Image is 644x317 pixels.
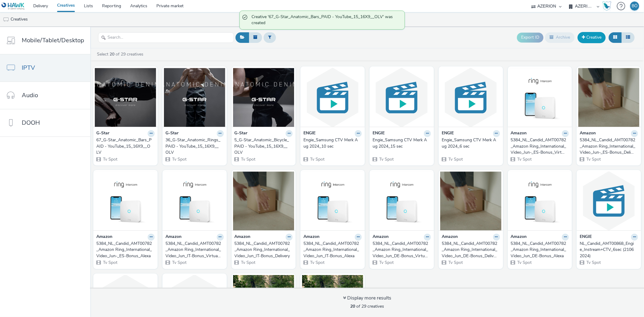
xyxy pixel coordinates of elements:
[235,130,248,137] strong: G-Star
[371,171,432,230] img: 5384_NL_Candid_AMT00782_Amazon Ring_International_Video_Jun_DE-Bonus_VirtualKey visual
[586,260,601,265] span: Tv Spot
[373,137,431,149] a: Engie_Samsung CTV Merk Aug 2024_15 sec
[632,2,638,11] div: BÖ
[309,260,325,265] span: Tv Spot
[96,234,112,241] strong: Amazon
[442,241,500,259] a: 5384_NL_Candid_AMT00782_Amazon Ring_International_Video_Jun_DE-Bonus_Delivery
[442,137,498,149] div: Engie_Samsung CTV Merk Aug 2024_6 sec
[22,91,38,100] span: Audio
[235,137,290,155] div: 5_G-Star_Anatomic_Bicycle_PAID - YouTube_15_16X9__OLV
[96,137,152,155] div: 67_G-Star_Anatomic_Bars_PAID - YouTube_15_16X9__OLV
[511,241,569,259] a: 5384_NL_Candid_AMT00782_Amazon Ring_International_Video_Jun_DE-Bonus_Alexa
[303,241,362,259] a: 5384_NL_Candid_AMT00782_Amazon Ring_International_Video_Jun_IT-Bonus_Alexa
[373,130,385,137] strong: ENGIE
[343,295,391,302] div: Display more results
[102,260,117,265] span: Tv Spot
[96,241,155,259] a: 5384_NL_Candid_AMT00782_Amazon Ring_International_Video_Jun-_ES-Bonus_Alexa
[235,241,293,259] a: 5384_NL_Candid_AMT00782_Amazon Ring_International_Video_Jun_IT-Bonus_Delivery
[102,156,117,162] span: Tv Spot
[511,130,527,137] strong: Amazon
[442,137,500,149] a: Engie_Samsung CTV Merk Aug 2024_6 sec
[379,260,394,265] span: Tv Spot
[580,137,636,155] div: 5384_NL_Candid_AMT00782_Amazon Ring_International_Video_Jun-_ES-Bonus_Delivery
[96,241,152,259] div: 5384_NL_Candid_AMT00782_Amazon Ring_International_Video_Jun-_ES-Bonus_Alexa
[442,241,498,259] div: 5384_NL_Candid_AMT00782_Amazon Ring_International_Video_Jun_DE-Bonus_Delivery
[303,234,319,241] strong: Amazon
[302,68,363,127] img: Engie_Samsung CTV Merk Aug 2024_10 sec visual
[440,171,501,230] img: 5384_NL_Candid_AMT00782_Amazon Ring_International_Video_Jun_DE-Bonus_Delivery visual
[442,234,458,241] strong: Amazon
[580,241,636,259] div: NL_Candid_AMT00868_Engie_Instream+CTV_6sec (21062024)
[96,130,109,137] strong: G-Star
[309,156,325,162] span: Tv Spot
[165,234,181,241] strong: Amazon
[164,68,225,127] img: 36_G-Star_Anatomic_Rings_PAID - YouTube_15_16X9__OLV visual
[517,33,543,42] button: Export ID
[580,130,596,137] strong: Amazon
[373,241,431,259] a: 5384_NL_Candid_AMT00782_Amazon Ring_International_Video_Jun_DE-Bonus_VirtualKey
[235,234,251,241] strong: Amazon
[578,32,606,43] a: Creative
[2,2,25,10] img: undefined Logo
[235,241,290,259] div: 5384_NL_Candid_AMT00782_Amazon Ring_International_Video_Jun_IT-Bonus_Delivery
[303,137,359,149] div: Engie_Samsung CTV Merk Aug 2024_10 sec
[442,130,454,137] strong: ENGIE
[110,51,114,57] strong: 20
[22,118,40,127] span: DOOH
[511,234,527,241] strong: Amazon
[95,171,156,230] img: 5384_NL_Candid_AMT00782_Amazon Ring_International_Video_Jun-_ES-Bonus_Alexa visual
[379,156,394,162] span: Tv Spot
[621,32,635,43] button: Table
[302,171,363,230] img: 5384_NL_Candid_AMT00782_Amazon Ring_International_Video_Jun_IT-Bonus_Alexa visual
[373,241,428,259] div: 5384_NL_Candid_AMT00782_Amazon Ring_International_Video_Jun_DE-Bonus_VirtualKey
[509,68,571,127] img: 5384_NL_Candid_AMT00782_Amazon Ring_International_Video_Jun-_ES-Bonus_VirtualKey visual
[545,32,575,43] button: Archive
[96,137,155,155] a: 67_G-Star_Anatomic_Bars_PAID - YouTube_15_16X9__OLV
[98,32,234,43] input: Search...
[233,68,294,127] img: 5_G-Star_Anatomic_Bicycle_PAID - YouTube_15_16X9__OLV visual
[440,68,501,127] img: Engie_Samsung CTV Merk Aug 2024_6 sec visual
[580,137,638,155] a: 5384_NL_Candid_AMT00782_Amazon Ring_International_Video_Jun-_ES-Bonus_Delivery
[241,156,256,162] span: Tv Spot
[3,17,9,23] img: tv
[96,51,146,57] a: Select of 29 creatives
[165,137,221,155] div: 36_G-Star_Anatomic_Rings_PAID - YouTube_15_16X9__OLV
[371,68,432,127] img: Engie_Samsung CTV Merk Aug 2024_15 sec visual
[448,156,463,162] span: Tv Spot
[171,260,187,265] span: Tv Spot
[602,1,611,11] img: Hawk Academy
[303,137,362,149] a: Engie_Samsung CTV Merk Aug 2024_10 sec
[22,63,35,72] span: IPTV
[580,234,592,241] strong: ENGIE
[252,14,399,26] span: Creative '67_G-Star_Anatomic_Bars_PAID - YouTube_15_16X9__OLV' was created
[373,234,389,241] strong: Amazon
[164,171,225,230] img: 5384_NL_Candid_AMT00782_Amazon Ring_International_Video_Jun_IT-Bonus_VirtualKey visual
[350,303,384,309] span: of 29 creatives
[578,171,639,230] img: NL_Candid_AMT00868_Engie_Instream+CTV_6sec (21062024) visual
[233,171,294,230] img: 5384_NL_Candid_AMT00782_Amazon Ring_International_Video_Jun_IT-Bonus_Delivery visual
[165,130,178,137] strong: G-Star
[511,137,569,155] a: 5384_NL_Candid_AMT00782_Amazon Ring_International_Video_Jun-_ES-Bonus_VirtualKey
[165,137,224,155] a: 36_G-Star_Anatomic_Rings_PAID - YouTube_15_16X9__OLV
[22,36,84,45] span: Mobile/Tablet/Desktop
[303,241,359,259] div: 5384_NL_Candid_AMT00782_Amazon Ring_International_Video_Jun_IT-Bonus_Alexa
[578,68,639,127] img: 5384_NL_Candid_AMT00782_Amazon Ring_International_Video_Jun-_ES-Bonus_Delivery visual
[165,241,221,259] div: 5384_NL_Candid_AMT00782_Amazon Ring_International_Video_Jun_IT-Bonus_VirtualKey
[580,241,638,259] a: NL_Candid_AMT00868_Engie_Instream+CTV_6sec (21062024)
[95,68,156,127] img: 67_G-Star_Anatomic_Bars_PAID - YouTube_15_16X9__OLV visual
[448,260,463,265] span: Tv Spot
[235,137,293,155] a: 5_G-Star_Anatomic_Bicycle_PAID - YouTube_15_16X9__OLV
[171,156,187,162] span: Tv Spot
[511,241,567,259] div: 5384_NL_Candid_AMT00782_Amazon Ring_International_Video_Jun_DE-Bonus_Alexa
[165,241,224,259] a: 5384_NL_Candid_AMT00782_Amazon Ring_International_Video_Jun_IT-Bonus_VirtualKey
[373,137,428,149] div: Engie_Samsung CTV Merk Aug 2024_15 sec
[509,171,571,230] img: 5384_NL_Candid_AMT00782_Amazon Ring_International_Video_Jun_DE-Bonus_Alexa visual
[609,32,622,43] button: Grid
[586,156,601,162] span: Tv Spot
[511,137,567,155] div: 5384_NL_Candid_AMT00782_Amazon Ring_International_Video_Jun-_ES-Bonus_VirtualKey
[241,260,256,265] span: Tv Spot
[602,1,614,11] a: Hawk Academy
[303,130,316,137] strong: ENGIE
[517,260,532,265] span: Tv Spot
